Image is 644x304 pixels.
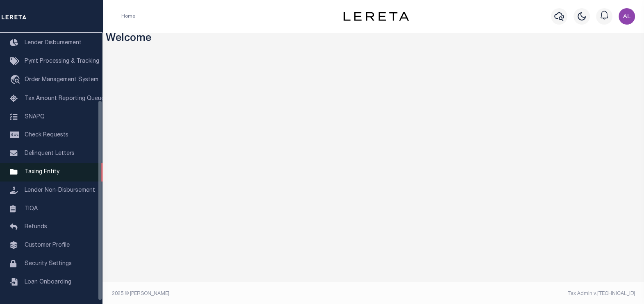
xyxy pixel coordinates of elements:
[10,75,23,86] i: travel_explore
[25,188,95,193] span: Lender Non-Disbursement
[25,59,99,64] span: Pymt Processing & Tracking
[25,243,70,248] span: Customer Profile
[25,77,98,83] span: Order Management System
[380,290,635,297] div: Tax Admin v.[TECHNICAL_ID]
[619,8,635,25] img: svg+xml;base64,PHN2ZyB4bWxucz0iaHR0cDovL3d3dy53My5vcmcvMjAwMC9zdmciIHBvaW50ZXItZXZlbnRzPSJub25lIi...
[25,132,68,138] span: Check Requests
[106,290,373,297] div: 2025 © [PERSON_NAME].
[344,12,409,21] img: logo-dark.svg
[121,13,135,20] li: Home
[25,169,59,175] span: Taxing Entity
[25,96,105,102] span: Tax Amount Reporting Queue
[25,114,45,120] span: SNAPQ
[25,206,38,211] span: TIQA
[106,33,641,45] h3: Welcome
[25,151,75,157] span: Delinquent Letters
[25,224,47,230] span: Refunds
[25,40,82,46] span: Lender Disbursement
[25,279,71,285] span: Loan Onboarding
[25,261,72,267] span: Security Settings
